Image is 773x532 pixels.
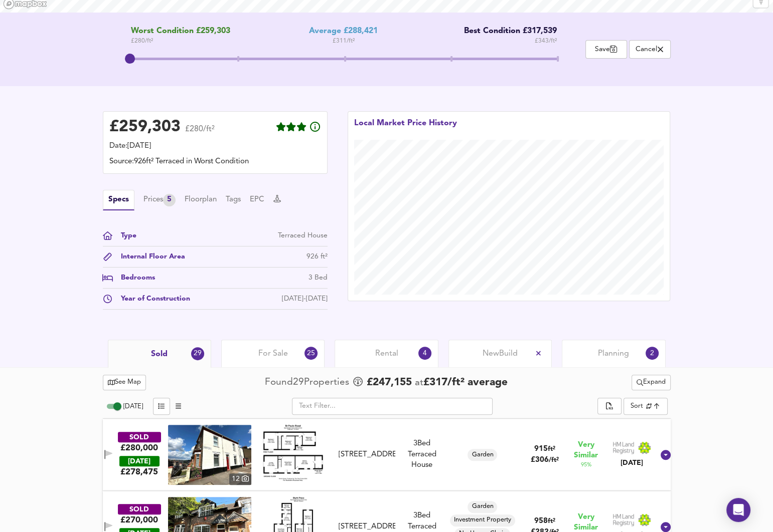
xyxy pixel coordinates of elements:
[113,273,155,283] div: Bedrooms
[598,348,629,359] span: Planning
[531,456,559,464] span: £ 306
[185,125,215,140] span: £280/ft²
[118,432,161,442] div: SOLD
[418,347,431,360] div: 4
[109,120,181,135] div: £ 259,303
[335,449,399,460] div: 1 St Pauls Road, LU1 3RU
[120,514,158,525] div: £270,000
[292,398,493,415] input: Text Filter...
[333,36,355,46] span: £ 311 / ft²
[226,194,241,205] button: Tags
[109,156,321,167] div: Source: 926ft² Terraced in Worst Condition
[168,425,251,485] img: property thumbnail
[191,347,204,360] div: 29
[109,141,321,152] div: Date: [DATE]
[103,190,134,210] button: Specs
[131,36,230,46] span: £ 280 / ft²
[423,377,508,388] span: £ 317 / ft² average
[120,466,158,477] span: £ 278,475
[113,230,136,241] div: Type
[367,375,412,390] span: £ 247,155
[120,442,158,453] div: £280,000
[258,348,288,359] span: For Sale
[308,273,328,283] div: 3 Bed
[637,377,666,388] span: Expand
[103,419,671,491] div: SOLD£280,000 [DATE]£278,475property thumbnail 12 Floorplan[STREET_ADDRESS]3Bed Terraced HouseGard...
[450,514,515,526] div: Investment Property
[726,498,750,522] div: Open Intercom Messenger
[185,194,217,205] button: Floorplan
[354,118,457,140] div: Local Market Price History
[534,445,548,453] span: 915
[660,449,672,461] svg: Show Details
[229,473,251,484] div: 12
[118,504,161,514] div: SOLD
[309,27,378,36] div: Average £288,421
[632,375,671,390] div: split button
[548,518,555,524] span: ft²
[591,45,622,54] span: Save
[450,515,515,524] span: Investment Property
[168,425,251,485] a: property thumbnail 12
[108,377,141,388] span: See Map
[612,441,652,454] img: Land Registry
[143,194,176,206] button: Prices5
[119,456,160,466] div: [DATE]
[103,375,146,390] button: See Map
[534,517,548,525] span: 958
[339,449,395,460] div: [STREET_ADDRESS]
[282,294,328,304] div: [DATE]-[DATE]
[304,347,318,360] div: 25
[415,378,423,388] span: at
[163,194,176,206] div: 5
[629,40,671,59] button: Cancel
[468,502,497,511] span: Garden
[306,251,328,262] div: 926 ft²
[468,501,497,513] div: Garden
[624,398,667,415] div: Sort
[635,45,665,54] span: Cancel
[631,401,643,411] div: Sort
[375,348,398,359] span: Rental
[278,230,328,241] div: Terraced House
[123,403,143,410] span: [DATE]
[580,461,591,469] span: 95 %
[548,446,555,452] span: ft²
[143,194,176,206] div: Prices
[632,375,671,390] button: Expand
[250,194,264,205] button: EPC
[535,36,557,46] span: £ 343 / ft²
[468,450,497,459] span: Garden
[468,449,497,461] div: Garden
[151,349,168,360] span: Sold
[585,40,627,59] button: Save
[131,27,230,36] span: Worst Condition £259,303
[483,348,518,359] span: New Build
[399,438,444,470] div: 3 Bed Terraced House
[612,458,652,468] div: [DATE]
[549,457,559,463] span: / ft²
[113,294,190,304] div: Year of Construction
[597,398,622,415] div: split button
[113,251,185,262] div: Internal Floor Area
[265,376,352,389] div: Found 29 Propert ies
[456,27,557,36] div: Best Condition £317,539
[646,347,659,360] div: 2
[574,440,598,461] span: Very Similar
[612,513,652,526] img: Land Registry
[263,425,323,481] img: Floorplan
[339,521,395,532] div: [STREET_ADDRESS]
[335,521,399,532] div: 9 Blyth Place, LU1 5ED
